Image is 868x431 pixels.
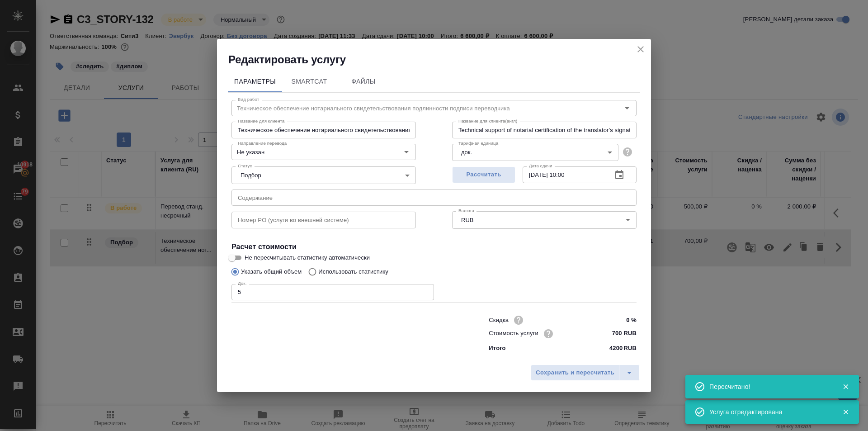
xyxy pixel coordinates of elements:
button: Рассчитать [452,166,515,183]
p: Использовать статистику [318,267,388,276]
p: Итого [489,344,505,353]
h4: Расчет стоимости [231,242,637,252]
button: Закрыть [836,408,855,416]
div: Пересчитано! [709,382,829,391]
div: RUB [452,211,637,228]
button: Open [400,146,413,158]
p: 4200 [609,344,623,353]
div: split button [531,365,640,381]
div: Подбор [231,166,416,184]
button: RUB [458,216,476,224]
input: ✎ Введи что-нибудь [603,327,637,340]
p: Скидка [489,316,509,325]
div: док. [452,144,618,161]
span: SmartCat [288,76,331,87]
span: Файлы [342,76,385,87]
button: close [634,43,647,56]
button: док. [458,148,475,156]
button: Подбор [238,171,264,179]
span: Рассчитать [457,170,510,180]
button: Сохранить и пересчитать [531,365,619,381]
button: Закрыть [836,383,855,391]
span: Сохранить и пересчитать [536,368,614,378]
p: Стоимость услуги [489,329,538,338]
h2: Редактировать услугу [228,52,651,67]
input: ✎ Введи что-нибудь [603,313,637,327]
span: Не пересчитывать статистику автоматически [245,253,370,262]
span: Параметры [233,76,277,87]
p: RUB [623,344,637,353]
div: Услуга отредактирована [709,407,829,417]
p: Указать общий объем [241,267,302,276]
